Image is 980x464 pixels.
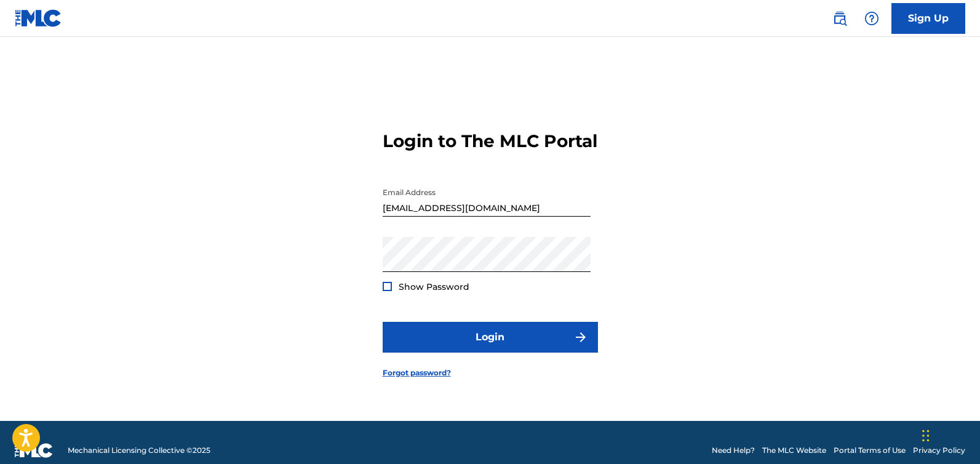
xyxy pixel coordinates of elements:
img: MLC Logo [15,9,62,27]
img: f7272a7cc735f4ea7f67.svg [573,330,588,345]
iframe: Chat Widget [918,405,980,464]
button: Login [383,322,598,353]
a: Need Help? [712,445,755,456]
h3: Login to The MLC Portal [383,130,597,152]
span: Show Password [399,281,469,292]
img: logo [15,443,53,458]
a: Portal Terms of Use [834,445,906,456]
img: help [864,11,879,26]
a: Public Search [827,6,852,31]
div: Drag [922,417,930,454]
span: Mechanical Licensing Collective © 2025 [68,445,210,456]
a: Forgot password? [383,367,451,378]
a: Sign Up [891,3,965,34]
a: Privacy Policy [913,445,965,456]
div: Help [859,6,884,31]
img: search [832,11,847,26]
a: The MLC Website [762,445,826,456]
